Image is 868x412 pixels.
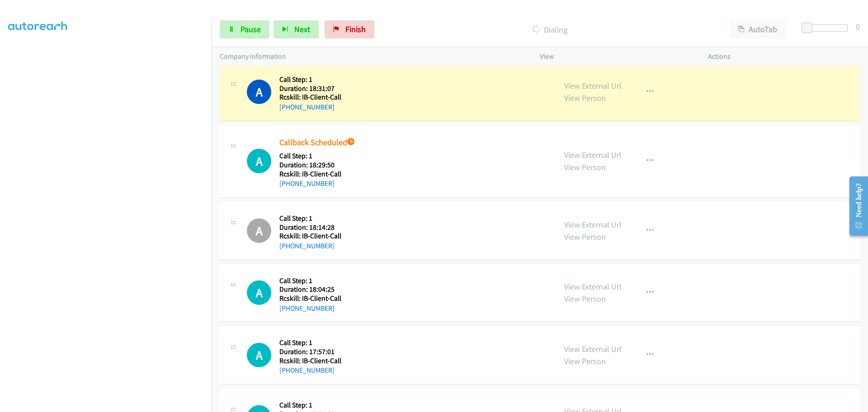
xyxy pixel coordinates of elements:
h5: Duration: 18:31:07 [279,84,341,93]
h5: Duration: 18:04:25 [279,285,341,294]
button: AutoTab [730,20,786,38]
div: The call is yet to be attempted [247,343,271,367]
a: View External Url [564,281,622,292]
a: View External Url [564,344,622,354]
a: View External Url [564,81,622,91]
h5: Rcskill: IB-Client-Call [279,356,341,365]
a: View Person [564,232,606,242]
h1: A [247,218,271,243]
a: View Person [564,356,606,366]
h1: A [247,149,271,173]
p: Dialing [387,24,713,36]
div: The call is yet to be attempted [247,280,271,305]
h1: A [247,280,271,305]
h5: Rcskill: IB-Client-Call [279,170,359,179]
span: Next [294,24,310,34]
h5: Duration: 18:14:28 [279,223,341,232]
div: Callback Scheduled [279,137,359,148]
h5: Call Step: 1 [279,152,359,161]
h5: Rcskill: IB-Client-Call [279,294,341,303]
a: [PHONE_NUMBER] [279,304,335,313]
p: View [540,51,692,62]
h5: Rcskill: IB-Client-Call [279,93,341,102]
h1: A [247,343,271,367]
button: Next [274,20,319,38]
h5: Duration: 18:29:50 [279,161,359,170]
h5: Call Step: 1 [279,276,341,285]
p: Actions [708,51,860,62]
p: Company Information [220,51,524,62]
h5: Duration: 17:57:01 [279,347,341,356]
a: Pause [220,20,269,38]
a: View Person [564,162,606,172]
a: [PHONE_NUMBER] [279,179,335,188]
span: Finish [345,24,366,34]
h5: Call Step: 1 [279,214,341,223]
a: [PHONE_NUMBER] [279,242,335,250]
h5: Rcskill: IB-Client-Call [279,232,341,241]
a: View External Url [564,150,622,160]
a: View Person [564,294,606,304]
a: Finish [325,20,374,38]
h1: A [247,80,271,104]
h5: Call Step: 1 [279,401,341,410]
h5: Call Step: 1 [279,75,341,84]
div: 0 [856,20,860,33]
iframe: Resource Center [842,170,868,242]
h5: Call Step: 1 [279,338,341,347]
a: View External Url [564,219,622,230]
a: [PHONE_NUMBER] [279,366,335,374]
span: Pause [241,24,261,34]
a: [PHONE_NUMBER] [279,103,335,111]
a: View Person [564,93,606,103]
